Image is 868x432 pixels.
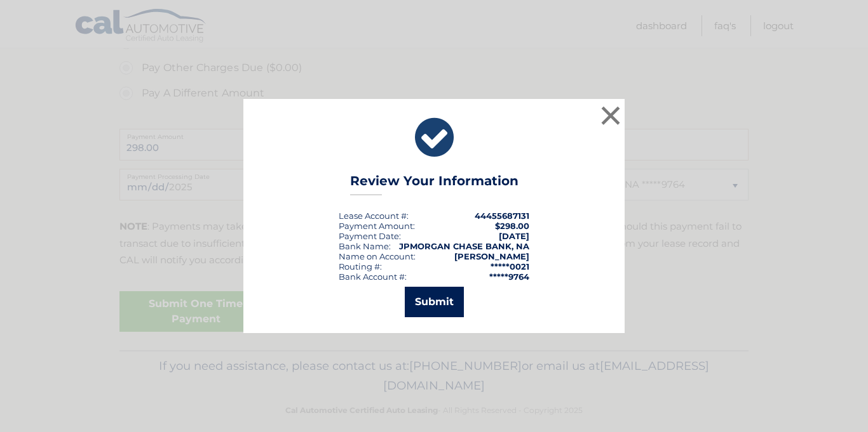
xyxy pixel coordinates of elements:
[339,241,391,251] div: Bank Name:
[339,221,415,231] div: Payment Amount:
[339,231,399,241] span: Payment Date
[475,211,529,221] strong: 44455687131
[499,231,529,241] span: [DATE]
[339,251,416,261] div: Name on Account:
[350,173,519,195] h3: Review Your Information
[339,211,409,221] div: Lease Account #:
[339,272,407,282] div: Bank Account #:
[598,103,623,128] button: ×
[405,287,464,317] button: Submit
[495,221,529,231] span: $298.00
[399,241,529,251] strong: JPMORGAN CHASE BANK, NA
[454,251,529,261] strong: [PERSON_NAME]
[339,231,401,241] div: :
[339,261,382,272] div: Routing #:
